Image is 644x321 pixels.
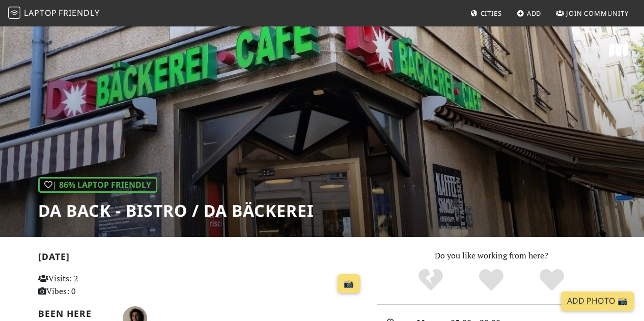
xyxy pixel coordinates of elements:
[38,272,139,298] p: Visits: 2 Vibes: 0
[38,177,157,193] div: | 86% Laptop Friendly
[59,7,99,18] span: Friendly
[552,4,633,22] a: Join Community
[527,9,542,18] span: Add
[513,4,546,22] a: Add
[521,268,582,293] div: Definitely!
[481,9,502,18] span: Cities
[466,4,506,22] a: Cities
[38,308,110,319] h2: Been here
[8,7,20,19] img: LaptopFriendly
[8,5,100,22] a: LaptopFriendly LaptopFriendly
[38,251,365,266] h2: [DATE]
[561,291,634,311] a: Add Photo 📸
[401,268,461,293] div: No
[566,9,629,18] span: Join Community
[38,201,314,220] h1: Da Back - Bistro / Da Bäckerei
[377,249,606,262] p: Do you like working from here?
[24,7,57,18] span: Laptop
[338,274,360,294] a: 📸
[461,268,522,293] div: Yes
